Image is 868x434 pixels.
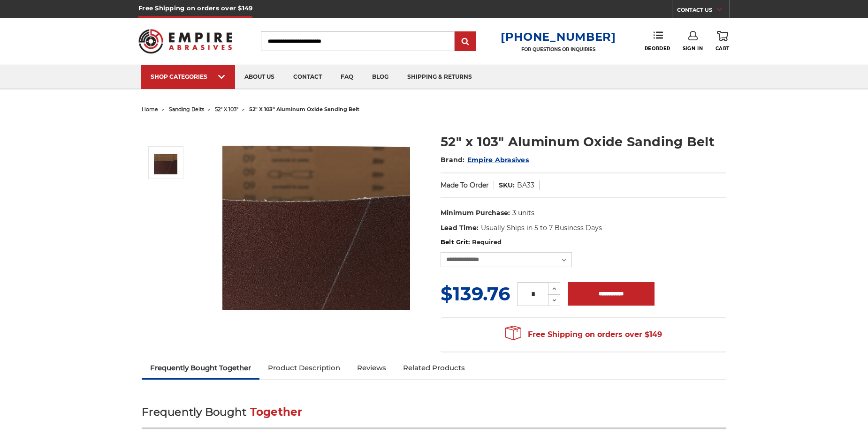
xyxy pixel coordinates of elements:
[138,23,232,60] img: Empire Abrasives
[363,65,398,89] a: blog
[501,30,616,44] a: [PHONE_NUMBER]
[481,223,602,233] dd: Usually Ships in 5 to 7 Business Days
[499,180,515,190] dt: SKU:
[512,208,534,218] dd: 3 units
[472,238,502,246] small: Required
[441,208,510,218] dt: Minimum Purchase:
[517,180,534,190] dd: BA33
[677,5,729,18] a: CONTACT US
[505,325,662,344] span: Free Shipping on orders over $149
[222,123,410,310] img: 52" x 103" Aluminum Oxide Sanding Belt
[259,358,349,378] a: Product Description
[398,65,481,89] a: shipping & returns
[349,358,395,378] a: Reviews
[142,405,246,419] span: Frequently Bought
[169,106,204,112] a: sanding belts
[645,31,670,51] a: Reorder
[716,45,730,52] span: Cart
[441,238,726,247] label: Belt Grit:
[456,32,475,51] input: Submit
[142,358,259,378] a: Frequently Bought Together
[142,106,158,112] a: home
[501,46,616,52] p: FOR QUESTIONS OR INQUIRIES
[331,65,363,89] a: faq
[395,358,473,378] a: Related Products
[284,65,331,89] a: contact
[683,45,703,52] span: Sign In
[250,405,303,419] span: Together
[441,223,479,233] dt: Lead Time:
[467,156,529,164] a: Empire Abrasives
[441,133,726,151] h1: 52" x 103" Aluminum Oxide Sanding Belt
[249,106,359,112] span: 52" x 103" aluminum oxide sanding belt
[215,106,238,112] a: 52" x 103"
[151,73,226,80] div: SHOP CATEGORIES
[441,282,510,305] span: $139.76
[645,45,670,52] span: Reorder
[154,151,177,174] img: 52" x 103" Aluminum Oxide Sanding Belt
[716,31,730,52] a: Cart
[441,181,489,189] span: Made To Order
[235,65,284,89] a: about us
[441,156,465,164] span: Brand:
